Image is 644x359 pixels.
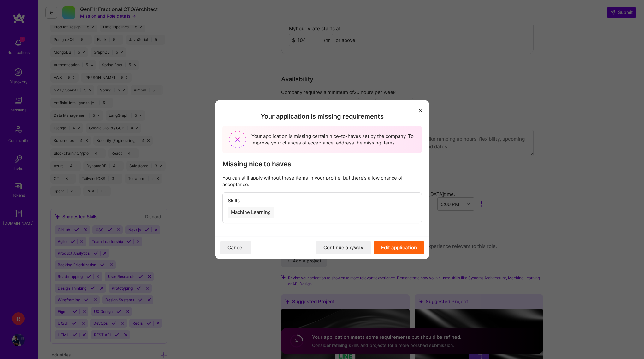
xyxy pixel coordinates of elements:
button: Cancel [220,241,251,254]
button: Continue anyway [316,241,371,254]
h3: Missing nice to haves [222,160,422,168]
div: modal [215,100,429,259]
img: Missing requirements [229,131,246,148]
h4: Skills [228,198,417,203]
div: Machine Learning [228,207,274,218]
button: Edit application [374,241,424,254]
h2: Your application is missing requirements [222,113,422,120]
p: You can still apply without these items in your profile, but there’s a low chance of acceptance. [222,174,422,188]
div: Your application is missing certain nice-to-haves set by the company. To improve your chances of ... [222,126,422,153]
i: icon Close [419,109,422,113]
